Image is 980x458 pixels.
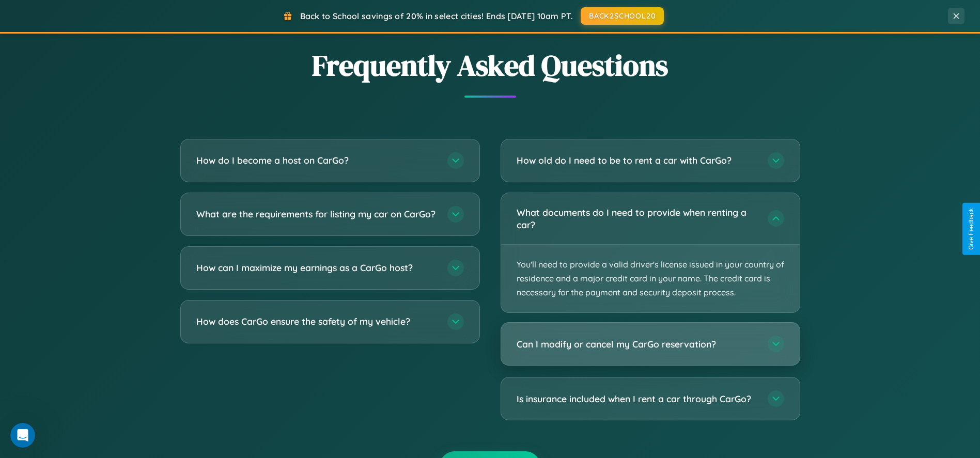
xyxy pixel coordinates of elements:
h3: How can I maximize my earnings as a CarGo host? [196,261,437,274]
p: You'll need to provide a valid driver's license issued in your country of residence and a major c... [501,245,800,313]
h3: How old do I need to be to rent a car with CarGo? [517,154,757,167]
h3: How does CarGo ensure the safety of my vehicle? [196,315,437,328]
h3: Is insurance included when I rent a car through CarGo? [517,392,757,405]
iframe: Intercom live chat [10,423,35,448]
h2: Frequently Asked Questions [180,45,800,85]
span: Back to School savings of 20% in select cities! Ends [DATE] 10am PT. [300,11,573,21]
h3: What are the requirements for listing my car on CarGo? [196,208,437,220]
h3: What documents do I need to provide when renting a car? [517,206,757,231]
h3: Can I modify or cancel my CarGo reservation? [517,338,757,351]
button: BACK2SCHOOL20 [581,7,664,25]
div: Give Feedback [968,208,975,250]
h3: How do I become a host on CarGo? [196,154,437,167]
